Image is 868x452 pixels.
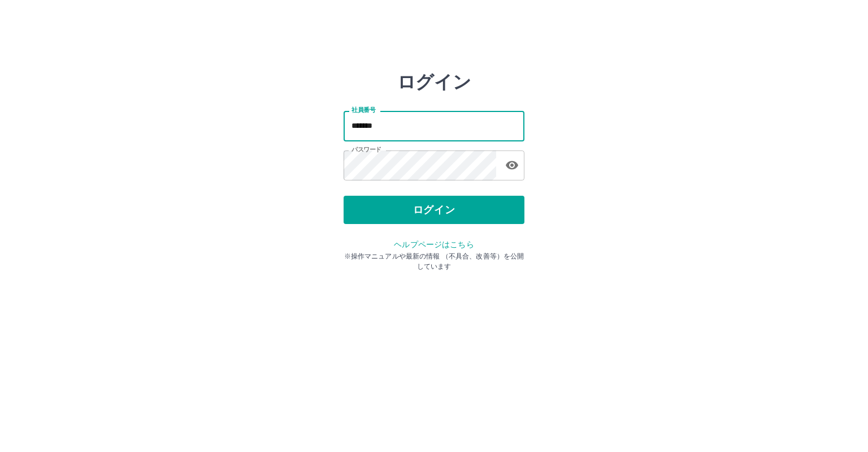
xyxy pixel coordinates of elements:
p: ※操作マニュアルや最新の情報 （不具合、改善等）を公開しています [344,251,524,272]
label: 社員番号 [351,106,375,114]
button: ログイン [344,196,524,224]
h2: ログイン [397,71,471,93]
a: ヘルプページはこちら [394,240,474,249]
label: パスワード [351,145,381,154]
